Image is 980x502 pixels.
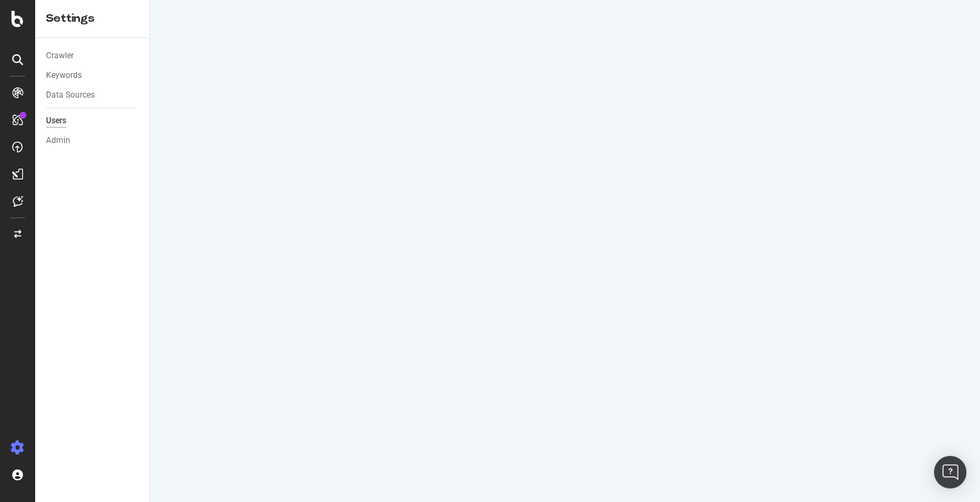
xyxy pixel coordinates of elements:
[46,114,140,128] a: Users
[46,114,66,128] div: Users
[46,68,82,83] div: Keywords
[46,133,140,148] a: Admin
[934,456,966,488] div: Open Intercom Messenger
[46,11,139,26] div: Settings
[46,88,140,102] a: Data Sources
[46,133,70,148] div: Admin
[46,49,140,63] a: Crawler
[46,68,140,83] a: Keywords
[46,49,74,63] div: Crawler
[46,88,95,102] div: Data Sources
